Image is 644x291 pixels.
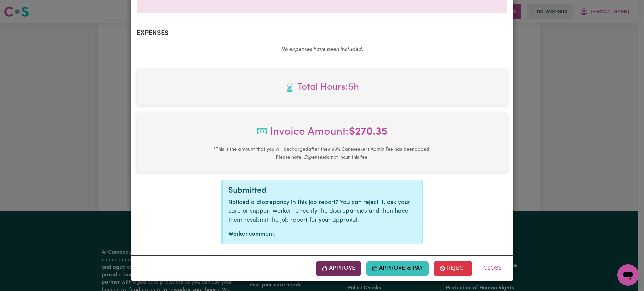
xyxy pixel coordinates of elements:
b: $ 270.35 [349,127,388,137]
span: Submitted [228,187,266,195]
button: Close [478,261,507,276]
small: This is the amount that you will be charged after the 9.90 % Careseekers Admin Fee has been added... [213,147,431,160]
u: Expenses [304,155,324,160]
span: Total hours worked: 5 hours [142,80,502,94]
span: Invoice Amount: [142,124,502,145]
button: Approve & Pay [366,261,429,276]
button: Reject [434,261,472,276]
iframe: Button to launch messaging window [617,264,639,286]
em: No expenses have been included. [281,47,363,52]
strong: Worker comment: [228,231,276,237]
p: Noticed a discrepancy in this job report? You can reject it, ask your care or support worker to r... [228,198,417,225]
b: Please note: [276,155,303,160]
h2: Expenses [137,29,507,38]
button: Approve [316,261,361,276]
